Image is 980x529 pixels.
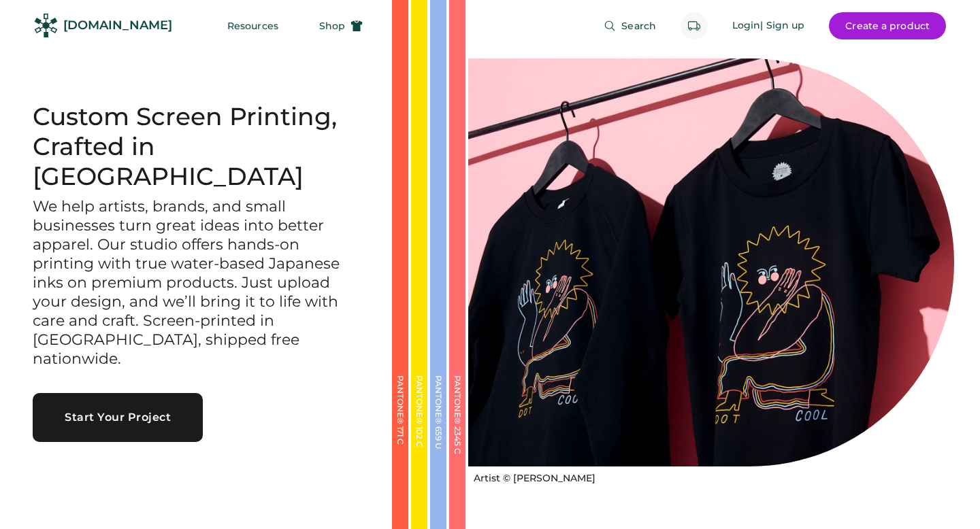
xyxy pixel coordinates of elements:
h3: We help artists, brands, and small businesses turn great ideas into better apparel. Our studio of... [33,197,359,368]
div: Artist © [PERSON_NAME] [474,472,595,485]
a: Artist © [PERSON_NAME] [468,466,595,485]
span: Search [621,21,656,31]
button: Create a product [829,12,946,39]
div: | Sign up [760,19,804,33]
div: PANTONE® 171 C [396,375,404,511]
div: PANTONE® 102 C [415,375,423,511]
img: Rendered Logo - Screens [34,14,58,37]
h1: Custom Screen Printing, Crafted in [GEOGRAPHIC_DATA] [33,102,359,192]
div: [DOMAIN_NAME] [63,17,172,34]
div: PANTONE® 659 U [434,375,442,511]
button: Resources [211,12,295,39]
button: Search [587,12,672,39]
span: Shop [319,21,345,31]
div: Login [732,19,761,33]
button: Retrieve an order [681,12,708,39]
button: Start Your Project [33,393,203,442]
button: Shop [303,12,379,39]
div: PANTONE® 2345 C [453,375,461,511]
